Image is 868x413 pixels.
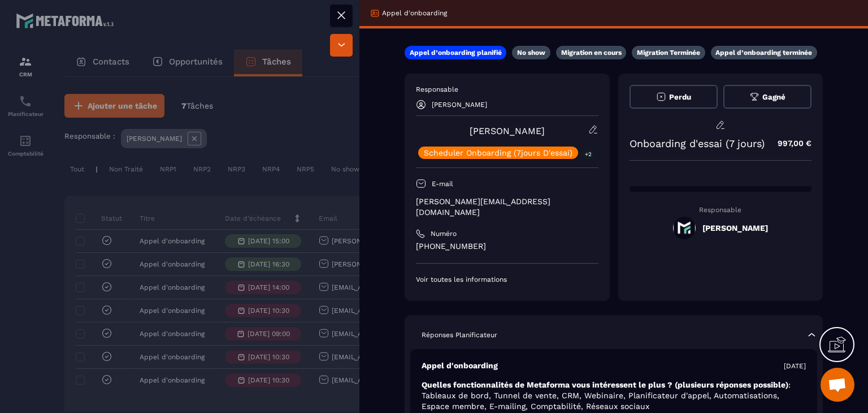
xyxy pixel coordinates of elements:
p: [DATE] [784,362,806,371]
p: Responsable [630,206,812,214]
p: Appel d'onboarding [382,8,447,18]
p: Numéro [431,229,457,238]
p: Migration Terminée [637,48,700,57]
span: Perdu [669,93,691,101]
p: Scheduler Onboarding (7jours D'essai) [424,149,572,157]
p: [PERSON_NAME][EMAIL_ADDRESS][DOMAIN_NAME] [416,196,598,218]
p: Migration en cours [561,48,622,57]
p: Réponses Planificateur [422,330,497,339]
span: Gagné [762,93,785,101]
button: Perdu [630,85,718,109]
button: Gagné [723,85,811,109]
p: +2 [581,148,596,160]
p: Responsable [416,85,598,94]
div: Ouvrir le chat [821,368,854,402]
p: Onboarding d'essai (7 jours) [630,137,765,149]
p: Appel d'onboarding [422,360,498,371]
p: [PHONE_NUMBER] [416,241,598,252]
p: Voir toutes les informations [416,275,598,284]
p: 997,00 € [766,132,811,154]
p: Appel d’onboarding planifié [410,48,502,57]
span: : Tableaux de bord, Tunnel de vente, CRM, Webinaire, Planificateur d'appel, Automatisations, Espa... [422,380,791,411]
p: No show [517,48,545,57]
p: [PERSON_NAME] [432,101,487,109]
p: Appel d’onboarding terminée [715,48,812,57]
p: Quelles fonctionnalités de Metaforma vous intéressent le plus ? (plusieurs réponses possible) [422,380,806,412]
h5: [PERSON_NAME] [702,223,768,233]
p: E-mail [432,179,453,188]
a: [PERSON_NAME] [470,126,545,136]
